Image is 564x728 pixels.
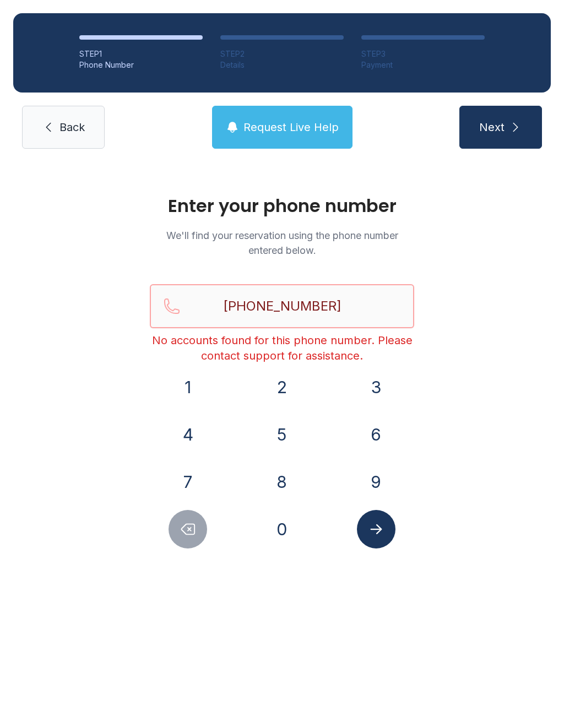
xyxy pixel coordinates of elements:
[150,228,414,258] p: We'll find your reservation using the phone number entered below.
[79,59,203,70] div: Phone Number
[243,119,339,135] span: Request Live Help
[361,48,485,59] div: STEP 3
[263,463,301,501] button: 8
[263,415,301,454] button: 5
[263,368,301,406] button: 2
[59,119,85,135] span: Back
[220,59,344,70] div: Details
[169,463,207,501] button: 7
[169,415,207,454] button: 4
[220,48,344,59] div: STEP 2
[150,197,414,215] h1: Enter your phone number
[357,368,395,406] button: 3
[361,59,485,70] div: Payment
[150,333,414,363] div: No accounts found for this phone number. Please contact support for assistance.
[263,510,301,548] button: 0
[357,415,395,454] button: 6
[169,368,207,406] button: 1
[169,510,207,548] button: Delete number
[357,463,395,501] button: 9
[479,119,505,135] span: Next
[357,510,395,548] button: Submit lookup form
[79,48,203,59] div: STEP 1
[150,284,414,328] input: Reservation phone number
